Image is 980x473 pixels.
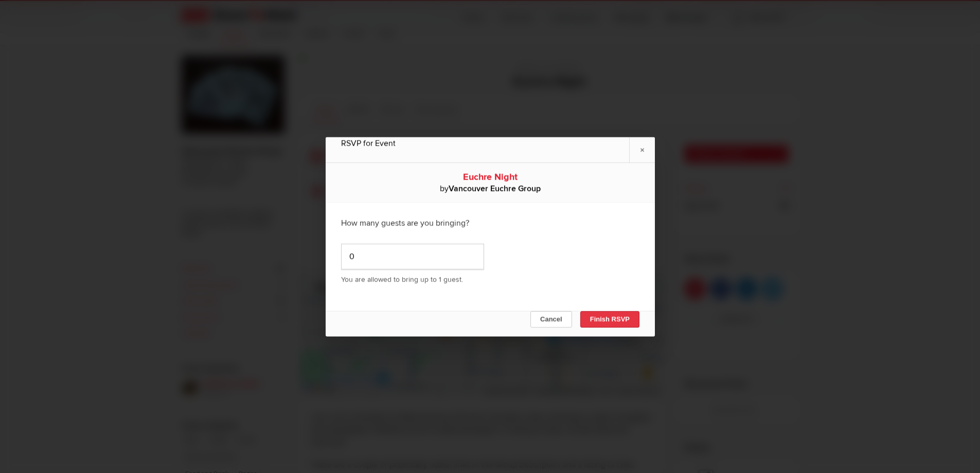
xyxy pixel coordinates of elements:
div: Euchre Night [341,170,639,183]
div: How many guests are you bringing? [341,210,639,236]
div: by [341,183,639,194]
div: RSVP for Event [341,137,639,149]
button: Finish RSVP [580,311,639,327]
p: You are allowed to bring up to 1 guest. [341,274,639,285]
a: × [629,137,655,162]
b: Vancouver Euchre Group [449,183,541,194]
button: Cancel [530,311,572,327]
